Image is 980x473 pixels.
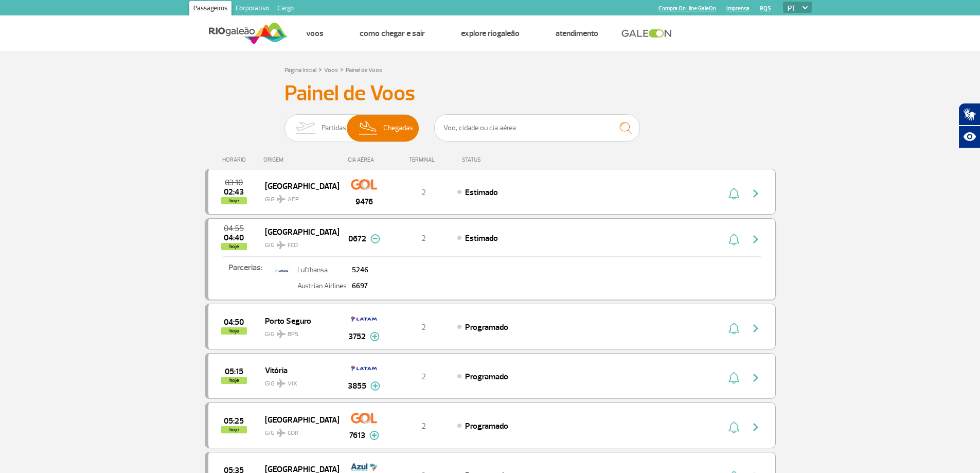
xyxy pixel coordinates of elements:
span: GIG [265,189,331,204]
img: menos-info-painel-voo.svg [370,234,380,243]
img: sino-painel-voo.svg [728,233,739,246]
span: Chegadas [383,115,413,142]
span: 0672 [348,233,366,245]
span: hoje [221,426,247,433]
div: TERMINAL [390,156,457,163]
img: seta-direita-painel-voo.svg [750,233,762,246]
span: 2 [421,421,426,431]
a: RQS [760,5,771,12]
a: Compra On-line GaleOn [658,5,716,12]
a: Página Inicial [284,66,316,74]
span: 2025-09-28 04:40:00 [224,234,244,241]
img: sino-painel-voo.svg [728,372,739,384]
a: Passageiros [189,1,231,17]
span: [GEOGRAPHIC_DATA] [265,225,331,238]
span: 2025-09-28 05:25:00 [224,417,244,425]
p: Lufthansa [297,267,347,274]
span: 2025-09-28 05:15:00 [225,368,243,375]
span: [GEOGRAPHIC_DATA] [265,179,331,192]
a: Como chegar e sair [360,28,425,39]
a: Atendimento [556,28,598,39]
span: 2025-09-28 03:10:00 [225,179,243,186]
img: seta-direita-painel-voo.svg [750,187,762,200]
span: 7613 [349,429,365,442]
img: destiny_airplane.svg [277,429,286,437]
input: Voo, cidade ou cia aérea [434,114,640,142]
a: Cargo [273,1,298,17]
span: GIG [265,324,331,339]
button: Abrir tradutor de língua de sinais. [958,103,980,126]
div: CIA AÉREA [338,156,390,163]
span: [GEOGRAPHIC_DATA] [265,413,331,426]
img: sino-painel-voo.svg [728,322,739,335]
span: 2 [421,233,426,243]
img: seta-direita-painel-voo.svg [750,322,762,335]
img: sino-painel-voo.svg [728,421,739,433]
span: GIG [265,235,331,250]
span: hoje [221,377,247,384]
img: seta-direita-painel-voo.svg [750,372,762,384]
img: sino-painel-voo.svg [728,187,739,200]
a: Voos [324,66,338,74]
span: hoje [221,243,247,250]
span: COR [288,429,298,438]
div: ORIGEM [263,156,338,163]
span: Vitória [265,363,331,377]
img: slider-desembarque [353,115,384,142]
span: 2025-09-28 04:50:00 [224,319,244,326]
span: FCO [288,241,298,250]
span: GIG [265,423,331,438]
a: Imprensa [726,5,750,12]
p: 5246 [352,267,368,274]
span: 3855 [348,380,366,392]
img: slider-embarque [289,115,322,142]
div: HORÁRIO [208,156,264,163]
a: > [318,63,322,75]
span: hoje [221,197,247,204]
p: Austrian Airlines [297,283,347,290]
span: BPS [288,330,298,339]
a: > [340,63,344,75]
img: lufthansa_menor.png [272,261,293,279]
p: Parcerias: [208,261,269,285]
span: VIX [288,379,297,389]
img: mais-info-painel-voo.svg [369,431,379,440]
span: Partidas [322,115,346,142]
span: AEP [288,195,299,204]
span: 2 [421,372,426,382]
span: Programado [465,372,508,382]
span: Programado [465,421,508,431]
img: destiny_airplane.svg [277,241,286,249]
span: 2025-09-28 02:43:00 [224,188,244,196]
div: Plugin de acessibilidade da Hand Talk. [958,103,980,148]
img: destiny_airplane.svg [277,195,286,203]
span: Programado [465,322,508,332]
button: Abrir recursos assistivos. [958,126,980,148]
p: 6697 [352,283,368,290]
img: destiny_airplane.svg [277,379,286,388]
img: mais-info-painel-voo.svg [370,381,380,391]
span: 3752 [348,330,366,343]
span: Estimado [465,187,498,198]
a: Voos [306,28,324,39]
img: destiny_airplane.svg [277,330,286,338]
span: Porto Seguro [265,314,331,327]
span: 9476 [355,196,373,208]
a: Explore RIOgaleão [461,28,520,39]
a: Corporativo [231,1,273,17]
div: STATUS [457,156,541,163]
span: hoje [221,327,247,335]
h3: Painel de Voos [284,81,696,107]
a: Painel de Voos [346,66,382,74]
span: 2025-09-28 04:55:00 [224,225,244,232]
span: GIG [265,374,331,389]
img: mais-info-painel-voo.svg [370,332,380,341]
img: seta-direita-painel-voo.svg [750,421,762,433]
span: 2 [421,322,426,332]
span: Estimado [465,233,498,243]
span: 2 [421,187,426,198]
